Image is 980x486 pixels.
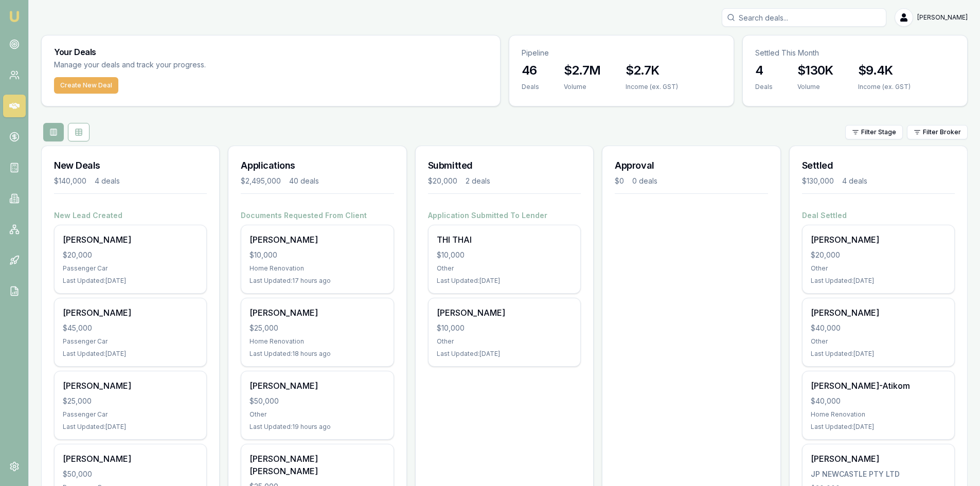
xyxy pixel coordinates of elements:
div: Income (ex. GST) [626,83,678,91]
div: Last Updated: [DATE] [811,277,946,285]
div: Last Updated: 17 hours ago [250,277,385,285]
span: [PERSON_NAME] [917,13,968,22]
div: [PERSON_NAME] [63,233,198,246]
div: Last Updated: [DATE] [811,350,946,358]
div: Last Updated: [DATE] [63,350,198,358]
div: Deals [755,83,773,91]
div: [PERSON_NAME] [437,307,572,319]
div: Other [437,264,572,273]
div: Last Updated: [DATE] [437,277,572,285]
div: Volume [564,83,601,91]
h3: 46 [522,62,539,79]
div: THI THAI [437,233,572,246]
p: Pipeline [522,48,721,58]
div: $20,000 [428,176,457,186]
div: [PERSON_NAME] [250,233,385,246]
h3: $9.4K [858,62,911,79]
h3: $2.7M [564,62,601,79]
img: emu-icon-u.png [8,10,21,23]
div: [PERSON_NAME] [811,307,946,319]
h3: $2.7K [626,62,678,79]
div: $50,000 [250,396,385,406]
div: $130,000 [802,176,834,186]
div: $25,000 [63,396,198,406]
div: Other [437,337,572,346]
div: $25,000 [250,323,385,333]
div: $10,000 [437,250,572,260]
h3: Applications [241,158,394,173]
div: Last Updated: 18 hours ago [250,350,385,358]
div: Other [811,264,946,273]
div: Passenger Car [63,337,198,346]
div: Home Renovation [250,264,385,273]
div: Home Renovation [250,337,385,346]
span: Filter Broker [923,128,961,136]
div: 0 deals [632,176,657,186]
div: 2 deals [466,176,490,186]
div: $40,000 [811,323,946,333]
div: $50,000 [63,469,198,479]
div: Passenger Car [63,264,198,273]
div: $10,000 [250,250,385,260]
div: 4 deals [842,176,867,186]
div: $10,000 [437,323,572,333]
div: $2,495,000 [241,176,281,186]
div: $45,000 [63,323,198,333]
div: Income (ex. GST) [858,83,911,91]
h3: Your Deals [54,48,488,56]
h4: New Lead Created [54,210,207,221]
h3: 4 [755,62,773,79]
div: [PERSON_NAME] [PERSON_NAME] [250,453,385,477]
div: [PERSON_NAME] [811,453,946,465]
div: Deals [522,83,539,91]
div: [PERSON_NAME] [63,380,198,392]
div: $140,000 [54,176,86,186]
div: Volume [797,83,833,91]
div: $20,000 [811,250,946,260]
div: Other [250,410,385,419]
div: $40,000 [811,396,946,406]
h4: Deal Settled [802,210,955,221]
div: Last Updated: [DATE] [437,350,572,358]
div: $20,000 [63,250,198,260]
div: Last Updated: [DATE] [63,423,198,431]
div: 40 deals [289,176,319,186]
div: $0 [615,176,624,186]
h3: Approval [615,158,768,173]
div: Other [811,337,946,346]
button: Filter Broker [907,125,968,139]
input: Search deals [722,8,886,27]
div: Last Updated: [DATE] [811,423,946,431]
div: [PERSON_NAME] [250,380,385,392]
div: 4 deals [95,176,120,186]
h3: Settled [802,158,955,173]
h4: Documents Requested From Client [241,210,394,221]
div: Last Updated: 19 hours ago [250,423,385,431]
div: [PERSON_NAME] [811,233,946,246]
div: [PERSON_NAME] [250,307,385,319]
h3: New Deals [54,158,207,173]
h4: Application Submitted To Lender [428,210,581,221]
div: [PERSON_NAME]-Atikom [811,380,946,392]
div: Last Updated: [DATE] [63,277,198,285]
h3: $130K [797,62,833,79]
button: Filter Stage [845,125,903,139]
span: Filter Stage [861,128,896,136]
p: Settled This Month [755,48,955,58]
div: Passenger Car [63,410,198,419]
div: Home Renovation [811,410,946,419]
div: JP NEWCASTLE PTY LTD [811,469,946,479]
div: [PERSON_NAME] [63,307,198,319]
div: [PERSON_NAME] [63,453,198,465]
button: Create New Deal [54,77,118,94]
p: Manage your deals and track your progress. [54,59,317,71]
h3: Submitted [428,158,581,173]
